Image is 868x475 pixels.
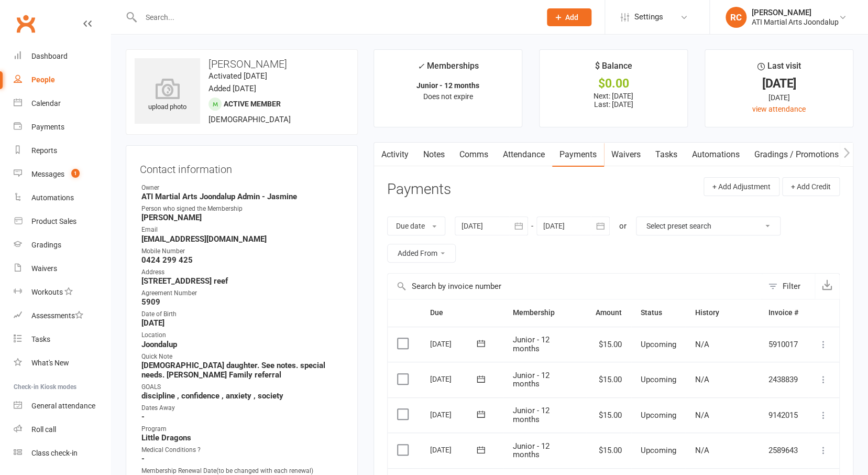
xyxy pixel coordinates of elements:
[430,336,478,352] div: [DATE]
[387,244,456,263] button: Added From
[141,361,344,380] strong: [DEMOGRAPHIC_DATA] daughter. See notes. special needs. [PERSON_NAME] Family referral
[704,177,779,196] button: + Add Adjustment
[747,143,846,167] a: Gradings / Promotions
[763,274,815,299] button: Filter
[141,433,344,442] strong: Little Dragons
[14,186,111,210] a: Automations
[387,181,451,198] h3: Payments
[208,115,291,124] span: [DEMOGRAPHIC_DATA]
[513,335,550,353] span: Junior - 12 months
[549,78,678,89] div: $0.00
[141,297,344,307] strong: 5909
[430,406,478,423] div: [DATE]
[686,299,759,326] th: History
[135,78,200,113] div: upload photo
[141,267,344,277] div: Address
[14,92,111,115] a: Calendar
[31,264,57,273] div: Waivers
[31,335,50,343] div: Tasks
[141,403,344,413] div: Dates Away
[552,143,604,167] a: Payments
[141,424,344,434] div: Program
[586,327,631,362] td: $15.00
[31,449,78,457] div: Class check-in
[715,78,843,89] div: [DATE]
[430,441,478,458] div: [DATE]
[641,340,676,349] span: Upcoming
[138,10,533,25] input: Search...
[430,371,478,387] div: [DATE]
[759,362,808,397] td: 2438839
[14,163,111,186] a: Messages 1
[141,213,344,222] strong: [PERSON_NAME]
[374,143,416,167] a: Activity
[14,418,111,441] a: Roll call
[695,411,709,420] span: N/A
[141,330,344,340] div: Location
[695,340,709,349] span: N/A
[14,45,111,68] a: Dashboard
[452,143,496,167] a: Comms
[586,433,631,468] td: $15.00
[31,146,57,155] div: Reports
[14,68,111,92] a: People
[619,220,627,232] div: or
[31,75,55,84] div: People
[759,397,808,433] td: 9142015
[208,71,267,81] time: Activated [DATE]
[31,241,61,249] div: Gradings
[208,84,256,93] time: Added [DATE]
[759,433,808,468] td: 2589643
[387,217,445,235] button: Due date
[141,204,344,214] div: Person who signed the Membership
[513,371,550,389] span: Junior - 12 months
[14,115,111,139] a: Payments
[141,288,344,298] div: Agreement Number
[565,13,578,21] span: Add
[595,59,632,78] div: $ Balance
[14,233,111,257] a: Gradings
[641,446,676,455] span: Upcoming
[549,92,678,109] p: Next: [DATE] Last: [DATE]
[648,143,685,167] a: Tasks
[141,340,344,349] strong: Joondalup
[141,454,344,463] strong: -
[31,425,56,434] div: Roll call
[141,412,344,422] strong: -
[757,59,801,78] div: Last visit
[496,143,552,167] a: Attendance
[752,105,806,113] a: view attendance
[13,10,39,37] a: Clubworx
[140,159,344,175] h3: Contact information
[141,445,344,455] div: Medical Conditions ?
[421,299,503,326] th: Due
[388,274,763,299] input: Search by invoice number
[31,123,64,131] div: Payments
[141,276,344,286] strong: [STREET_ADDRESS] reef
[417,61,424,71] i: ✓
[695,375,709,384] span: N/A
[547,8,591,26] button: Add
[634,5,663,29] span: Settings
[416,143,452,167] a: Notes
[14,441,111,465] a: Class kiosk mode
[759,327,808,362] td: 5910017
[715,92,843,103] div: [DATE]
[503,299,586,326] th: Membership
[641,411,676,420] span: Upcoming
[726,7,746,28] div: RC
[782,177,840,196] button: + Add Credit
[141,318,344,328] strong: [DATE]
[141,309,344,319] div: Date of Birth
[586,299,631,326] th: Amount
[759,299,808,326] th: Invoice #
[31,359,69,367] div: What's New
[513,441,550,460] span: Junior - 12 months
[417,59,478,79] div: Memberships
[31,52,68,60] div: Dashboard
[31,99,61,107] div: Calendar
[752,17,839,27] div: ATI Martial Arts Joondalup
[14,139,111,163] a: Reports
[631,299,686,326] th: Status
[31,288,63,296] div: Workouts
